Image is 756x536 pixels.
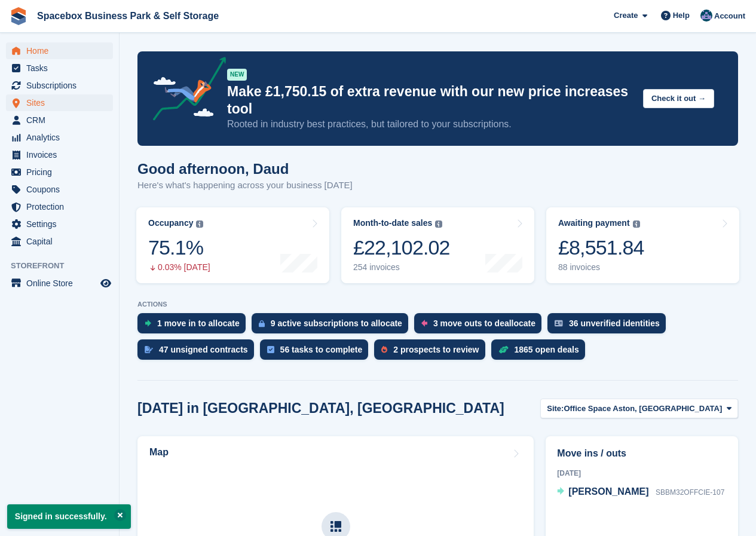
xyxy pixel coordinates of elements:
a: 2 prospects to review [374,339,491,366]
a: 36 unverified identities [547,313,672,339]
a: menu [6,129,113,146]
a: [PERSON_NAME] SBBM32OFFCIE-107 [557,485,724,500]
a: 1865 open deals [491,339,591,366]
a: Occupancy 75.1% 0.03% [DATE] [136,207,329,283]
span: Online Store [26,275,98,292]
a: 47 unsigned contracts [137,339,260,366]
img: move_outs_to_deallocate_icon-f764333ba52eb49d3ac5e1228854f67142a1ed5810a6f6cc68b1a99e826820c5.svg [421,320,427,327]
img: verify_identity-adf6edd0f0f0b5bbfe63781bf79b02c33cf7c696d77639b501bdc392416b5a36.svg [555,320,563,327]
p: Here's what's happening across your business [DATE] [137,179,353,192]
div: 88 invoices [558,262,644,272]
img: Daud [700,10,712,22]
img: contract_signature_icon-13c848040528278c33f63329250d36e43548de30e8caae1d1a13099fd9432cc5.svg [145,346,153,353]
a: Spacebox Business Park & Self Storage [32,6,224,26]
a: 1 move in to allocate [137,313,252,339]
div: 254 invoices [353,262,450,272]
div: 1865 open deals [515,345,579,354]
div: Awaiting payment [558,218,630,228]
span: Account [714,10,745,22]
img: price-adjustments-announcement-icon-8257ccfd72463d97f412b2fc003d46551f7dbcb40ab6d574587a9cd5c0d94... [143,57,227,125]
a: 3 move outs to deallocate [414,313,547,339]
a: Month-to-date sales £22,102.02 254 invoices [341,207,534,283]
span: CRM [26,112,98,128]
span: Analytics [26,129,98,146]
a: menu [6,60,113,76]
img: icon-info-grey-7440780725fd019a000dd9b08b2336e03edf1995a4989e88bcd33f0948082b44.svg [196,220,203,228]
a: menu [6,275,113,292]
span: Coupons [26,181,98,198]
h2: Map [149,447,169,458]
a: menu [6,181,113,198]
span: Create [614,10,638,22]
img: stora-icon-8386f47178a22dfd0bd8f6a31ec36ba5ce8667c1dd55bd0f319d3a0aa187defe.svg [10,7,27,25]
span: Subscriptions [26,77,98,94]
a: menu [6,112,113,128]
h1: Good afternoon, Daud [137,161,353,177]
a: menu [6,164,113,180]
button: Site: Office Space Aston, [GEOGRAPHIC_DATA] [540,399,738,418]
span: [PERSON_NAME] [568,486,648,497]
a: 9 active subscriptions to allocate [252,313,414,339]
div: NEW [227,69,247,81]
div: £22,102.02 [353,235,450,260]
span: Tasks [26,60,98,76]
a: menu [6,233,113,250]
div: Month-to-date sales [353,218,432,228]
a: menu [6,42,113,59]
span: Office Space Aston, [GEOGRAPHIC_DATA] [564,403,722,415]
a: menu [6,146,113,163]
img: active_subscription_to_allocate_icon-d502201f5373d7db506a760aba3b589e785aa758c864c3986d89f69b8ff3... [259,320,265,327]
p: Make £1,750.15 of extra revenue with our new price increases tool [227,83,633,118]
div: 9 active subscriptions to allocate [271,318,402,328]
h2: [DATE] in [GEOGRAPHIC_DATA], [GEOGRAPHIC_DATA] [137,400,504,416]
img: prospect-51fa495bee0391a8d652442698ab0144808aea92771e9ea1ae160a38d050c398.svg [381,346,387,353]
a: 56 tasks to complete [260,339,375,366]
span: Site: [547,403,564,415]
img: deal-1b604bf984904fb50ccaf53a9ad4b4a5d6e5aea283cecdc64d6e3604feb123c2.svg [498,345,509,354]
p: ACTIONS [137,301,738,308]
span: Capital [26,233,98,250]
div: Occupancy [148,218,193,228]
a: menu [6,216,113,232]
div: 56 tasks to complete [280,345,363,354]
span: Sites [26,94,98,111]
a: menu [6,94,113,111]
img: move_ins_to_allocate_icon-fdf77a2bb77ea45bf5b3d319d69a93e2d87916cf1d5bf7949dd705db3b84f3ca.svg [145,320,151,327]
a: Preview store [99,276,113,290]
span: Help [673,10,690,22]
div: 1 move in to allocate [157,318,240,328]
div: 2 prospects to review [393,345,479,354]
span: Storefront [11,260,119,272]
img: task-75834270c22a3079a89374b754ae025e5fb1db73e45f91037f5363f120a921f8.svg [267,346,274,353]
div: 75.1% [148,235,210,260]
div: [DATE] [557,468,727,479]
p: Rooted in industry best practices, but tailored to your subscriptions. [227,118,633,131]
a: Awaiting payment £8,551.84 88 invoices [546,207,739,283]
div: 36 unverified identities [569,318,660,328]
img: icon-info-grey-7440780725fd019a000dd9b08b2336e03edf1995a4989e88bcd33f0948082b44.svg [633,220,640,228]
span: Home [26,42,98,59]
div: £8,551.84 [558,235,644,260]
a: menu [6,198,113,215]
img: map-icn-33ee37083ee616e46c38cad1a60f524a97daa1e2b2c8c0bc3eb3415660979fc1.svg [330,521,341,532]
span: Settings [26,216,98,232]
h2: Move ins / outs [557,446,727,461]
span: Pricing [26,164,98,180]
div: 3 move outs to deallocate [433,318,535,328]
span: Protection [26,198,98,215]
div: 0.03% [DATE] [148,262,210,272]
div: 47 unsigned contracts [159,345,248,354]
button: Check it out → [643,89,714,109]
a: menu [6,77,113,94]
span: Invoices [26,146,98,163]
p: Signed in successfully. [7,504,131,529]
img: icon-info-grey-7440780725fd019a000dd9b08b2336e03edf1995a4989e88bcd33f0948082b44.svg [435,220,442,228]
span: SBBM32OFFCIE-107 [656,488,724,497]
